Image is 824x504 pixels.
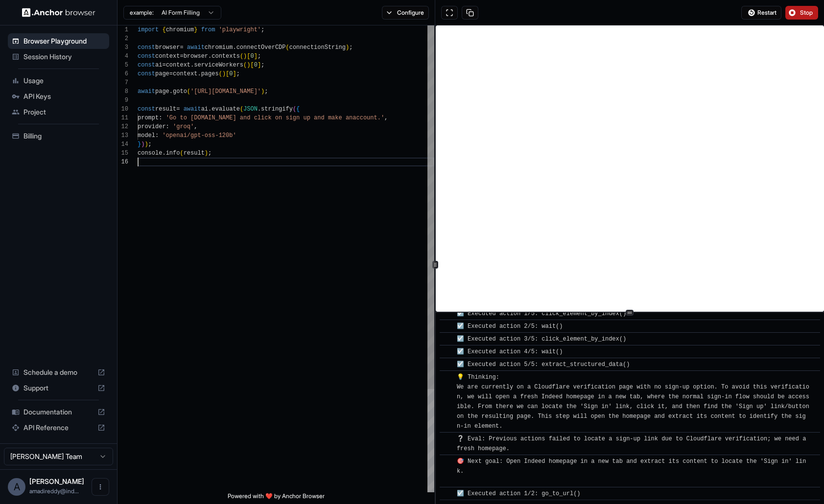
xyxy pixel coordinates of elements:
div: 15 [118,149,128,158]
span: 🎯 Next goal: Open Indeed homepage in a new tab and extract its content to locate the 'Sign in' link. [457,458,806,484]
span: . [258,106,261,113]
span: chromium [205,44,233,51]
div: Session History [8,49,109,65]
span: . [208,106,212,113]
span: 'Go to [DOMAIN_NAME] and click on sign up and make an [166,115,353,121]
span: : [166,123,169,130]
span: ; [236,70,240,77]
span: ] [254,53,258,60]
span: console [138,150,162,157]
span: , [384,115,388,121]
span: [ [226,70,229,77]
span: API Reference [24,423,94,433]
div: A [8,478,25,496]
div: 5 [118,61,128,69]
span: context [155,53,180,60]
span: . [197,70,201,77]
span: [ [250,62,254,69]
span: = [180,44,183,51]
span: const [138,106,155,113]
button: Open in full screen [441,6,458,20]
span: goto [173,88,187,95]
span: info [166,150,180,157]
span: ] [258,62,261,69]
span: const [138,53,155,60]
span: const [138,62,155,69]
div: 12 [118,122,128,131]
span: ​ [445,321,449,331]
div: 16 [118,158,128,166]
span: connectOverCDP [236,44,286,51]
span: context [166,62,190,69]
span: . [233,44,236,51]
span: pages [201,70,219,77]
span: Browser Playground [24,36,105,46]
span: ( [180,150,183,157]
span: } [138,141,141,148]
span: ai [155,62,162,69]
span: ☑️ Executed action 1/5: click_element_by_index() [457,310,626,317]
div: Billing [8,128,109,144]
div: API Keys [8,89,109,104]
div: Schedule a demo [8,365,109,380]
span: amadireddy@indeed.com [29,487,79,495]
div: Usage [8,73,109,89]
span: : [155,132,159,139]
span: ; [264,88,268,95]
span: { [296,106,300,113]
span: 'groq' [173,123,194,130]
span: await [138,88,155,95]
span: [ [247,53,250,60]
div: Support [8,380,109,396]
span: ( [243,62,247,69]
span: 'openai/gpt-oss-120b' [162,132,236,139]
span: '[URL][DOMAIN_NAME]' [190,88,261,95]
span: API Keys [24,92,105,101]
span: } [194,26,197,33]
span: const [138,70,155,77]
span: ; [261,26,264,33]
button: Restart [741,6,781,20]
span: ​ [445,372,449,382]
div: API Reference [8,420,109,435]
span: ​ [445,457,449,466]
span: ( [293,106,296,113]
span: evaluate [212,106,240,113]
span: . [169,88,173,95]
span: ☑️ Executed action 2/5: wait() [457,323,563,330]
span: ☑️ Executed action 5/5: extract_structured_data() [457,361,630,368]
span: serviceWorkers [194,62,243,69]
span: ) [144,141,148,148]
div: 1 [118,25,128,34]
span: ❔ Eval: Previous actions failed to locate a sign‑up link due to Cloudflare verification; we need ... [457,435,810,452]
span: Schedule a demo [24,367,94,377]
div: Project [8,104,109,120]
div: 9 [118,96,128,105]
span: Al Madireddy [29,477,84,485]
span: Usage [24,76,105,86]
span: ) [222,70,226,77]
span: ; [258,53,261,60]
div: 11 [118,114,128,122]
span: ; [208,150,212,157]
span: ] [233,70,236,77]
span: ) [141,141,144,148]
span: ai [201,106,208,113]
span: = [169,70,173,77]
span: 💡 Thinking: We are currently on a Cloudflare verification page with no sign‑up option. To avoid t... [457,374,813,430]
span: ​ [445,309,449,319]
span: , [194,123,197,130]
span: provider [138,123,166,130]
span: JSON [243,106,258,113]
span: 0 [250,53,254,60]
span: page [155,88,169,95]
span: = [180,53,183,60]
span: ​ [445,347,449,357]
span: : [159,115,162,121]
span: Support [24,383,94,393]
span: context [173,70,197,77]
span: 'playwright' [219,26,261,33]
div: 6 [118,69,128,78]
span: Documentation [24,407,94,417]
span: ) [205,150,208,157]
